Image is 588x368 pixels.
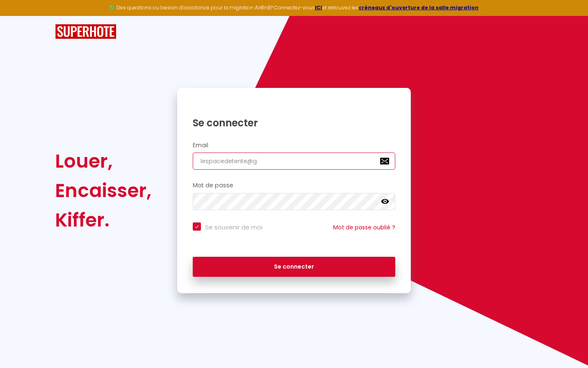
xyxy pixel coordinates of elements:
[55,176,151,205] div: Encaisser,
[55,24,116,39] img: SuperHote logo
[7,3,31,28] button: Ouvrir le widget de chat LiveChat
[359,4,479,11] a: créneaux d'ouverture de la salle migration
[333,223,395,231] a: Mot de passe oublié ?
[193,153,395,170] input: Ton Email
[193,117,395,129] h1: Se connecter
[55,205,151,235] div: Kiffer.
[193,142,395,149] h2: Email
[193,182,395,189] h2: Mot de passe
[55,146,151,176] div: Louer,
[315,4,322,11] a: ICI
[193,257,395,277] button: Se connecter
